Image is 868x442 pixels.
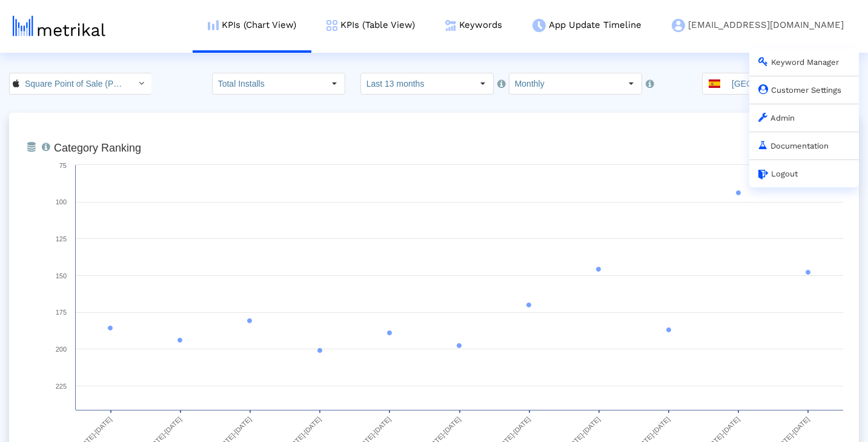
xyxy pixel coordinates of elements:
[208,20,219,30] img: kpi-chart-menu-icon.png
[56,198,67,206] text: 100
[326,20,337,31] img: kpi-table-menu-icon.png
[445,20,456,31] img: keywords.png
[59,162,67,169] text: 75
[56,383,67,390] text: 225
[13,16,105,36] img: metrical-logo-light.png
[324,73,345,94] div: Select
[472,73,493,94] div: Select
[758,85,841,95] a: Customer Settings
[54,142,141,154] tspan: Category Ranking
[672,19,685,32] img: my-account-menu-icon.png
[56,309,67,316] text: 175
[131,73,151,94] div: Select
[758,169,798,178] a: Logout
[758,141,829,150] a: Documentation
[758,170,768,179] img: logout.svg
[56,272,67,280] text: 150
[621,73,641,94] div: Select
[758,58,839,67] a: Keyword Manager
[758,113,795,122] a: Admin
[56,235,67,243] text: 125
[56,346,67,353] text: 200
[532,19,546,32] img: app-update-menu-icon.png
